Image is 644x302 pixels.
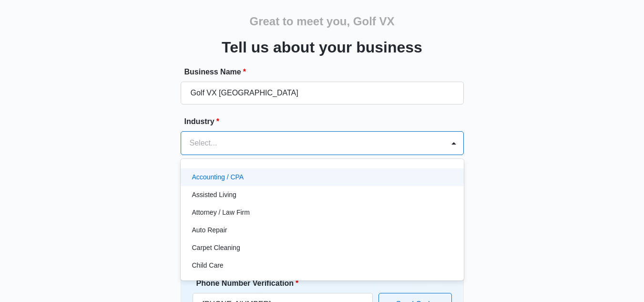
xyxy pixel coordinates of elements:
[222,36,422,59] h3: Tell us about your business
[192,190,236,200] p: Assisted Living
[192,172,244,182] p: Accounting / CPA
[196,278,377,289] label: Phone Number Verification
[192,225,227,235] p: Auto Repair
[184,66,468,78] label: Business Name
[192,243,240,253] p: Carpet Cleaning
[184,116,468,127] label: Industry
[192,260,224,271] p: Child Care
[192,208,250,218] p: Attorney / Law Firm
[181,82,464,104] input: e.g. Jane's Plumbing
[249,13,394,30] h2: Great to meet you, Golf VX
